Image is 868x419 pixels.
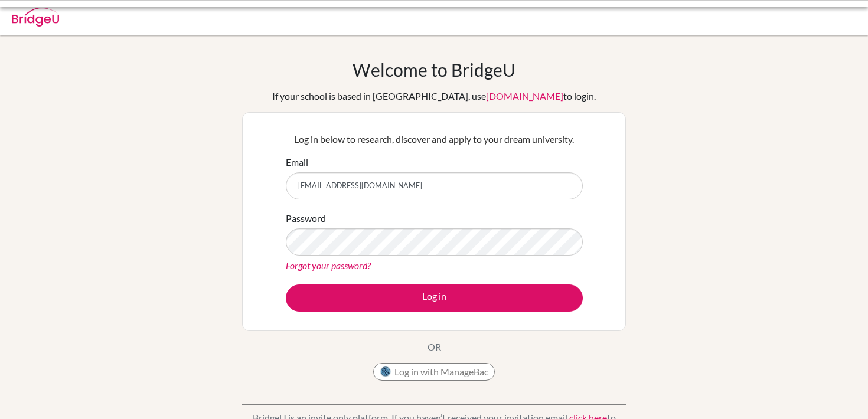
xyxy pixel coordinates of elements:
a: Forgot your password? [286,260,371,271]
button: Log in with ManageBac [373,363,495,381]
img: Bridge-U [12,8,59,27]
label: Password [286,211,326,225]
h1: Welcome to BridgeU [353,59,515,80]
label: Email [286,155,308,169]
div: If your school is based in [GEOGRAPHIC_DATA], use to login. [272,89,596,103]
button: Log in [286,284,583,312]
p: OR [428,340,441,354]
a: [DOMAIN_NAME] [486,90,563,102]
p: Log in below to research, discover and apply to your dream university. [286,132,583,146]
